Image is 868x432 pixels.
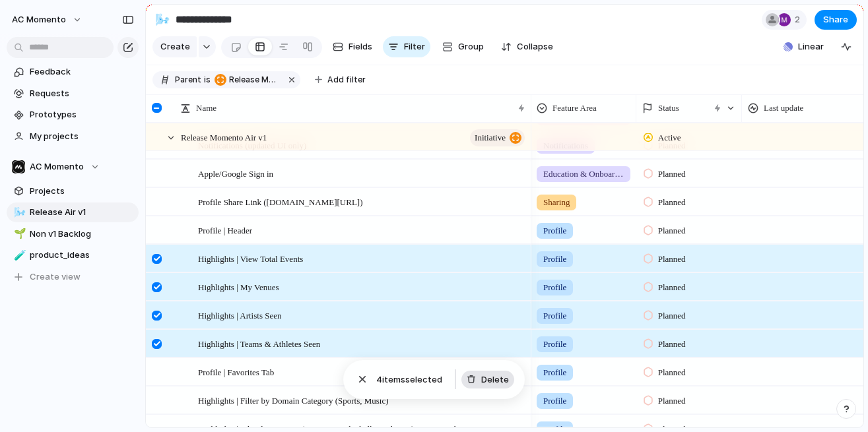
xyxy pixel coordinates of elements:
[658,131,681,144] span: Active
[481,373,509,386] span: Delete
[175,74,201,86] span: Parent
[12,249,25,262] button: 🧪
[764,102,803,115] span: Last update
[198,222,252,237] span: Profile | Header
[815,10,857,30] button: Share
[30,108,134,121] span: Prototypes
[7,181,139,201] a: Projects
[12,228,25,241] button: 🌱
[349,40,372,53] span: Fields
[327,74,366,86] span: Add filter
[7,224,139,244] a: 🌱Non v1 Backlog
[823,13,848,26] span: Share
[543,281,566,294] span: Profile
[7,267,139,287] button: Create view
[6,9,89,30] button: AC Momento
[212,73,283,87] button: Release Momento Air v1
[7,105,139,125] a: Prototypes
[376,373,444,386] span: item s selected
[404,40,425,53] span: Filter
[658,224,686,237] span: Planned
[204,74,211,86] span: is
[30,249,134,262] span: product_ideas
[7,127,139,146] a: My projects
[198,166,273,181] span: Apple/Google Sign in
[30,130,134,143] span: My projects
[229,74,281,86] span: Release Momento Air v1
[778,37,829,57] button: Linear
[181,129,267,144] span: Release Momento Air v1
[543,196,570,209] span: Sharing
[196,102,217,115] span: Name
[658,102,679,115] span: Status
[7,84,139,104] a: Requests
[552,102,597,115] span: Feature Area
[198,194,362,209] span: Profile Share Link ([DOMAIN_NAME][URL])
[198,336,320,351] span: Highlights | Teams & Athletes Seen
[543,394,566,408] span: Profile
[658,281,686,294] span: Planned
[496,36,558,57] button: Collapse
[543,309,566,323] span: Profile
[12,206,25,219] button: 🌬️
[543,338,566,351] span: Profile
[30,87,134,100] span: Requests
[543,253,566,266] span: Profile
[461,371,514,389] button: Delete
[152,36,197,57] button: Create
[30,270,81,284] span: Create view
[155,11,170,28] div: 🌬️
[30,185,134,198] span: Projects
[198,364,274,379] span: Profile | Favorites Tab
[7,202,139,222] a: 🌬️Release Air v1
[543,168,624,181] span: Education & Onboarding
[658,338,686,351] span: Planned
[7,245,139,265] a: 🧪product_ideas
[14,248,23,263] div: 🧪
[658,309,686,323] span: Planned
[160,40,190,53] span: Create
[307,71,374,89] button: Add filter
[30,228,134,241] span: Non v1 Backlog
[376,374,382,385] span: 4
[458,40,484,53] span: Group
[201,73,213,87] button: is
[327,36,378,57] button: Fields
[30,206,134,219] span: Release Air v1
[198,279,279,294] span: Highlights | My Venues
[12,13,66,26] span: AC Momento
[198,392,389,408] span: Highlights | Filter by Domain Category (Sports, Music)
[14,226,23,241] div: 🌱
[7,157,139,177] button: AC Momento
[517,40,553,53] span: Collapse
[198,307,281,323] span: Highlights | Artists Seen
[543,366,566,379] span: Profile
[30,65,134,78] span: Feedback
[436,36,490,57] button: Group
[795,13,804,26] span: 2
[658,168,686,181] span: Planned
[470,129,525,146] button: initiative
[7,62,139,82] a: Feedback
[475,129,506,147] span: initiative
[658,253,686,266] span: Planned
[215,74,281,86] span: Release Momento Air v1
[798,40,824,53] span: Linear
[658,366,686,379] span: Planned
[383,36,430,57] button: Filter
[30,160,84,173] span: AC Momento
[198,251,303,266] span: Highlights | View Total Events
[543,224,566,237] span: Profile
[14,205,23,220] div: 🌬️
[152,9,173,30] button: 🌬️
[658,394,686,408] span: Planned
[658,196,686,209] span: Planned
